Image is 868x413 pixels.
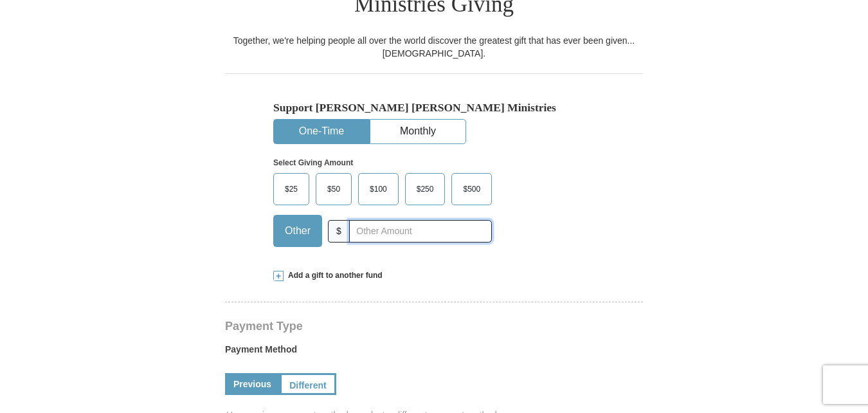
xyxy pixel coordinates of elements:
[274,120,369,143] button: One-Time
[349,220,492,243] input: Other Amount
[370,120,466,143] button: Monthly
[280,373,336,395] a: Different
[225,321,643,331] h4: Payment Type
[363,179,393,199] span: $100
[328,220,350,243] span: $
[225,373,280,395] a: Previous
[410,179,440,199] span: $250
[278,179,304,199] span: $25
[278,221,317,241] span: Other
[225,343,643,362] label: Payment Method
[273,158,353,167] strong: Select Giving Amount
[321,179,347,199] span: $50
[225,34,643,60] div: Together, we're helping people all over the world discover the greatest gift that has ever been g...
[457,179,487,199] span: $500
[273,101,595,115] h5: Support [PERSON_NAME] [PERSON_NAME] Ministries
[284,270,383,281] span: Add a gift to another fund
